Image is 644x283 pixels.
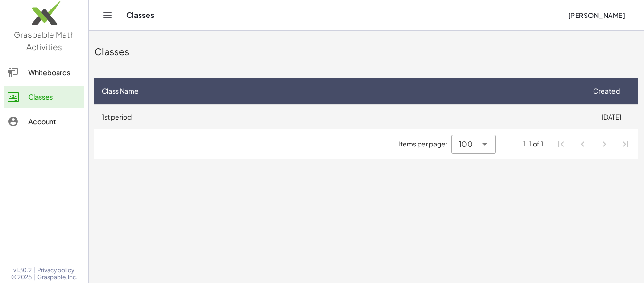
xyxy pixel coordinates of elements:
td: [DATE] [584,104,638,129]
span: | [33,274,35,281]
span: Created [593,86,620,96]
button: [PERSON_NAME] [560,7,633,24]
span: Graspable Math Activities [14,29,75,52]
div: Account [28,116,81,127]
span: Items per page: [398,139,451,149]
span: [PERSON_NAME] [568,11,625,19]
span: Class Name [102,86,139,96]
span: 100 [459,138,473,150]
nav: Pagination Navigation [551,133,636,155]
div: Classes [28,91,81,103]
td: 1st period [94,104,584,129]
div: Classes [94,45,638,58]
a: Classes [4,86,84,108]
span: © 2025 [11,274,32,281]
button: Toggle navigation [100,8,115,23]
a: Whiteboards [4,61,84,84]
span: Graspable, Inc. [37,274,77,281]
a: Account [4,110,84,133]
span: | [33,266,35,274]
div: Whiteboards [28,67,81,78]
div: 1-1 of 1 [523,139,543,149]
a: Privacy policy [37,266,77,274]
span: v1.30.2 [13,266,32,274]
